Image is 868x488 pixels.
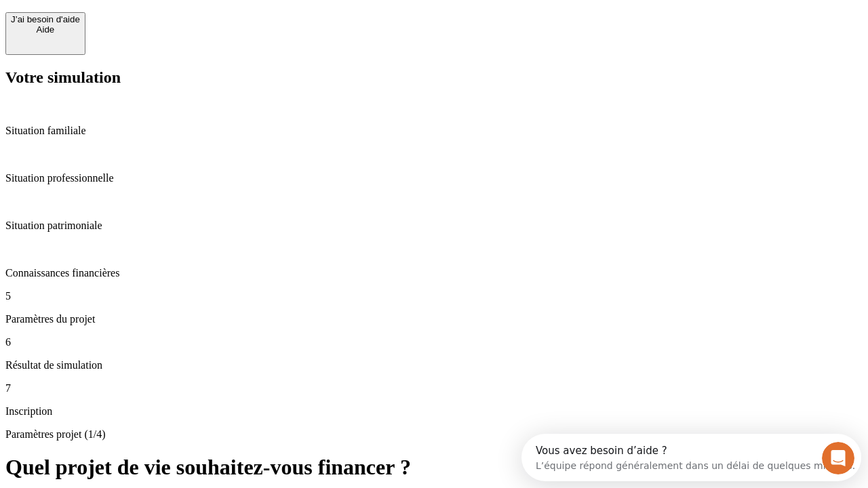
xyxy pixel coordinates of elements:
[521,434,861,481] iframe: Intercom live chat discovery launcher
[5,172,863,184] p: Situation professionnelle
[5,313,863,325] p: Paramètres du projet
[14,22,334,37] div: L’équipe répond généralement dans un délai de quelques minutes.
[14,12,334,22] div: Vous avez besoin d’aide ?
[5,428,863,441] p: Paramètres projet (1/4)
[5,359,863,371] p: Résultat de simulation
[5,68,863,87] h2: Votre simulation
[5,12,85,55] button: J’ai besoin d'aideAide
[5,290,863,302] p: 5
[822,442,854,474] iframe: Intercom live chat
[5,267,863,279] p: Connaissances financières
[5,382,863,394] p: 7
[5,336,863,348] p: 6
[5,5,374,43] div: Ouvrir le Messenger Intercom
[11,24,80,35] div: Aide
[5,405,863,418] p: Inscription
[5,125,863,137] p: Situation familiale
[5,455,863,480] h1: Quel projet de vie souhaitez-vous financer ?
[5,220,863,232] p: Situation patrimoniale
[11,14,80,24] div: J’ai besoin d'aide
